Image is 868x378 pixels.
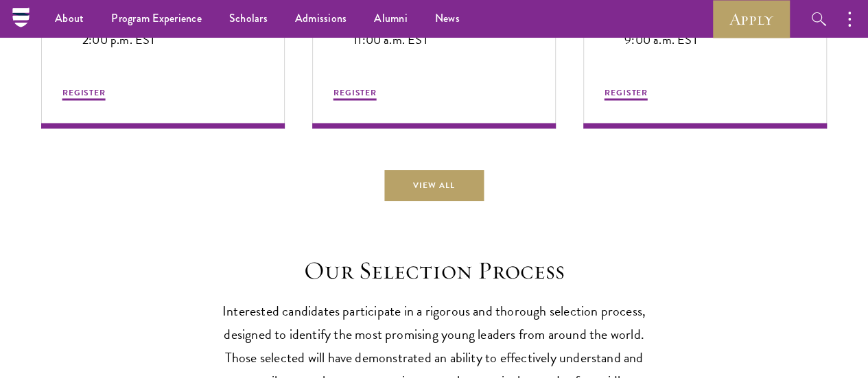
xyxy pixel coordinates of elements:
span: REGISTER [605,86,648,98]
div: 9:00 a.m. EST [624,30,698,49]
button: REGISTER [605,86,648,102]
h2: Our Selection Process [222,255,647,285]
button: REGISTER [333,86,377,102]
div: 2:00 p.m. EST [82,30,156,49]
a: View All [384,169,484,200]
div: 11:00 a.m. EST [353,30,429,49]
span: REGISTER [62,86,106,98]
button: REGISTER [62,86,106,102]
span: REGISTER [333,86,377,98]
